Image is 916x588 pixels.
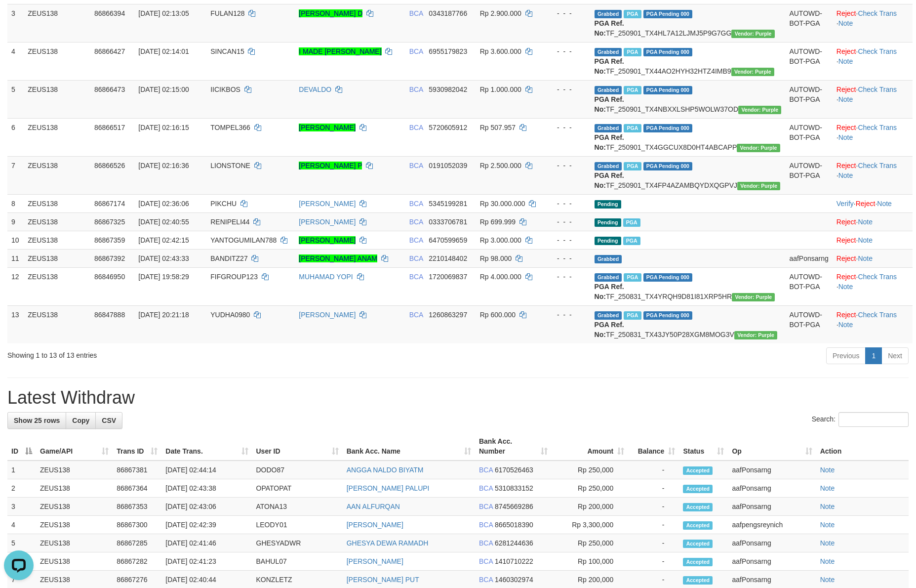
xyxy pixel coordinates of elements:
td: DODO87 [252,461,343,479]
a: Note [820,466,835,474]
span: Grabbed [595,162,622,170]
span: BCA [479,539,493,547]
td: · [833,231,913,249]
td: ZEUS138 [36,498,113,516]
span: Grabbed [595,86,622,94]
td: - [628,461,679,479]
span: BCA [409,124,423,131]
span: [DATE] 19:58:29 [138,273,189,281]
a: Reject [836,47,856,55]
span: YUDHA0980 [210,311,250,319]
span: Copy 0191052039 to clipboard [429,162,467,169]
a: Check Trans [858,9,897,17]
td: ZEUS138 [36,516,113,534]
span: Marked by aafpengsreynich [624,124,641,132]
td: - [628,516,679,534]
span: [DATE] 02:15:00 [138,85,189,93]
a: Next [881,347,909,364]
span: 86847888 [94,311,125,319]
td: 5 [7,534,36,552]
td: TF_250901_TX4HL7A12LJMJ5P9G7GG [591,4,786,42]
a: Note [820,539,835,547]
td: 13 [7,305,24,343]
td: AUTOWD-BOT-PGA [785,80,832,118]
a: Reject [856,200,876,208]
h1: Latest Withdraw [7,388,909,408]
span: Rp 600.000 [480,311,516,319]
td: - [628,534,679,552]
span: Copy 6955179823 to clipboard [429,47,467,55]
a: MUHAMAD YOPI [299,273,353,281]
a: Note [820,521,835,529]
a: Note [877,200,892,208]
span: Marked by aafpengsreynich [624,86,641,94]
b: PGA Ref. No: [595,321,624,338]
span: Copy 0333706781 to clipboard [429,218,467,226]
span: Copy 0343187766 to clipboard [429,9,467,17]
span: 86866473 [94,85,125,93]
a: [PERSON_NAME] [299,236,356,244]
a: Reject [836,273,856,281]
span: 86867392 [94,254,125,262]
a: Note [838,57,853,65]
div: Showing 1 to 13 of 13 entries [7,346,374,360]
a: Check Trans [858,273,897,281]
span: Marked by aafpengsreynich [624,162,641,170]
td: TF_250901_TX44AO2HYH32HTZ4IMB9 [591,42,786,80]
span: 86867174 [94,200,125,208]
a: GHESYA DEWA RAMADH [347,539,429,547]
td: [DATE] 02:43:38 [161,479,252,498]
span: Vendor URL: https://trx4.1velocity.biz [731,68,774,76]
a: Check Trans [858,162,897,169]
span: SINCAN15 [210,47,244,55]
td: AUTOWD-BOT-PGA [785,156,832,194]
span: Accepted [683,503,713,511]
span: BCA [479,484,493,492]
a: Reject [836,218,856,226]
div: - - - [547,253,586,263]
span: BCA [409,200,423,208]
th: User ID: activate to sort column ascending [252,432,343,461]
td: 8 [7,194,24,212]
span: PIKCHU [210,200,237,208]
td: 10 [7,231,24,249]
td: - [628,479,679,498]
td: [DATE] 02:42:39 [161,516,252,534]
td: [DATE] 02:41:46 [161,534,252,552]
td: AUTOWD-BOT-PGA [785,4,832,42]
span: Grabbed [595,273,622,282]
span: BCA [409,311,423,319]
td: · · [833,156,913,194]
td: Rp 250,000 [552,479,628,498]
a: DEVALDO [299,85,331,93]
span: PGA Pending [643,273,693,282]
span: Show 25 rows [14,417,60,424]
td: 86867300 [113,516,161,534]
span: Copy 5345199281 to clipboard [429,200,467,208]
span: Copy 5310833152 to clipboard [495,484,533,492]
span: BCA [409,218,423,226]
td: 6 [7,118,24,156]
b: PGA Ref. No: [595,19,624,37]
span: [DATE] 02:42:15 [138,236,189,244]
td: aafPonsarng [785,249,832,267]
td: 3 [7,4,24,42]
th: Status: activate to sort column ascending [679,432,728,461]
span: [DATE] 02:40:55 [138,218,189,226]
a: Note [858,236,873,244]
td: aafPonsarng [728,461,816,479]
th: Amount: activate to sort column ascending [552,432,628,461]
a: Reject [836,162,856,169]
td: AUTOWD-BOT-PGA [785,267,832,305]
span: Copy 1260863297 to clipboard [429,311,467,319]
a: Reject [836,254,856,262]
a: Note [838,283,853,291]
td: · · [833,80,913,118]
span: Vendor URL: https://trx4.1velocity.biz [737,144,780,152]
td: aafPonsarng [728,534,816,552]
a: ANGGA NALDO BIYATM [347,466,424,474]
span: Vendor URL: https://trx4.1velocity.biz [738,106,781,114]
div: - - - [547,46,586,56]
div: - - - [547,235,586,245]
span: Rp 3.000.000 [480,236,521,244]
